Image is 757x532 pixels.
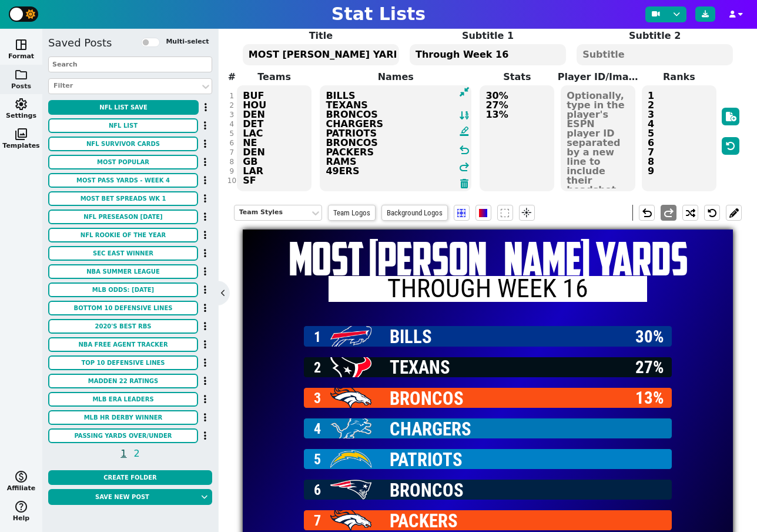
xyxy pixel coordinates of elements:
button: NFL Survivor Cards [48,137,198,151]
button: NBA Summer League [48,264,198,279]
span: 2 [132,446,142,461]
label: # [228,70,236,84]
button: Madden 22 Ratings [48,374,198,388]
label: Teams [234,70,315,84]
span: help [14,500,28,514]
div: 1 [227,91,236,101]
h1: MOST [PERSON_NAME] YARDS [243,236,733,282]
span: 5 [310,450,323,470]
button: Most Bet Spreads Wk 1 [48,191,198,206]
span: 30% [635,324,664,350]
h5: Saved Posts [48,36,112,49]
div: 3 [227,110,236,119]
button: Top 10 Defensive Lines [48,355,198,370]
span: redo [662,206,676,220]
button: NFL Rookie of the Year [48,228,198,242]
span: undo [457,143,471,157]
div: 4 [227,119,236,129]
span: Team Logos [328,205,376,221]
span: PACKERS [390,511,636,531]
span: undo [640,206,654,220]
textarea: 30% 27% 13% [480,85,554,191]
button: Create Folder [48,470,212,485]
label: Subtitle 1 [404,29,571,43]
button: MLB ODDS: [DATE] [48,282,198,297]
span: TEXANS [390,358,636,378]
button: Save new post [48,489,196,505]
button: Bottom 10 Defensive Lines [48,301,198,315]
button: MOST POPULAR [48,155,198,169]
button: undo [639,205,655,221]
button: redo [661,205,676,221]
span: settings [14,97,28,111]
div: 10 [227,176,236,185]
button: SEC East Winner [48,246,198,261]
label: Subtitle 2 [571,29,738,43]
span: 1 [310,327,323,347]
textarea: BILLS TEXANS BRONCOS CHARGERS PATRIOTS BRONCOS PACKERS RAMS 49ERS [320,85,471,191]
div: 6 [227,138,236,148]
h1: Stat Lists [331,4,426,25]
span: monetization_on [14,470,28,484]
div: 8 [227,157,236,167]
button: NFL Preseason [DATE] [48,210,198,224]
span: 7 [310,511,323,531]
label: Stats [477,70,558,84]
textarea: MOST [PERSON_NAME] YARDS [243,44,399,65]
span: BILLS [390,327,636,347]
div: 7 [227,148,236,157]
button: Most Pass Yards - Week 4 [48,173,198,188]
h2: Through Week 16 [329,276,647,302]
div: 9 [227,167,236,176]
div: 2 [227,101,236,110]
span: folder [14,68,28,82]
span: space_dashboard [14,38,28,52]
span: PATRIOTS [390,450,636,470]
textarea: 1 2 3 4 5 6 7 8 9 [642,85,716,191]
label: Title [237,29,404,43]
button: NFL LIST SAVE [48,100,199,115]
input: Search [48,56,212,72]
span: Background Logos [381,205,448,221]
textarea: Through Week 16 [410,44,566,65]
span: 1 [119,446,128,461]
label: Names [315,70,477,84]
span: 6 [310,480,323,500]
button: NFL list [48,118,198,133]
span: redo [457,160,471,174]
div: Team Styles [239,208,305,218]
span: CHARGERS [390,420,636,440]
button: 2020's Best RBs [48,319,198,334]
button: NBA Free Agent Tracker [48,337,198,352]
span: 4 [310,419,323,439]
span: 2 [310,358,323,378]
button: Passing Yards Over/Under [48,428,198,443]
label: Player ID/Image URL [558,70,639,84]
div: 5 [227,129,236,138]
button: MLB HR Derby Winner [48,410,198,425]
div: 11 [227,185,236,195]
label: Ranks [639,70,720,84]
span: BRONCOS [390,389,636,409]
button: MLB ERA Leaders [48,392,198,407]
span: format_ink_highlighter [459,126,470,140]
span: photo_library [14,127,28,141]
span: 3 [310,388,323,408]
textarea: BUF HOU DEN DET LAC NE DEN GB LAR SF [237,85,311,191]
label: Multi-select [166,37,209,47]
span: 27% [635,355,664,381]
span: 13% [635,385,664,411]
span: BRONCOS [390,481,636,501]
